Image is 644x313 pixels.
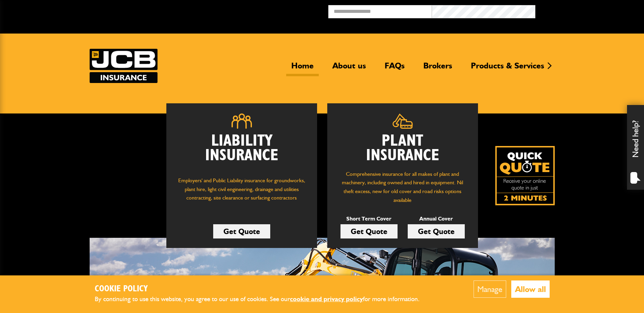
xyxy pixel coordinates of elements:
[337,134,468,163] h2: Plant Insurance
[408,214,465,223] p: Annual Cover
[535,5,639,16] button: Broker Login
[213,224,270,238] a: Get Quote
[466,61,549,76] a: Products & Services
[341,214,398,223] p: Short Term Cover
[408,224,465,238] a: Get Quote
[474,280,506,298] button: Manage
[177,134,307,170] h2: Liability Insurance
[290,295,363,303] a: cookie and privacy policy
[177,176,307,209] p: Employers' and Public Liability insurance for groundworks, plant hire, light civil engineering, d...
[90,49,158,83] a: JCB Insurance Services
[380,61,410,76] a: FAQs
[95,294,431,305] p: By continuing to use this website, you agree to our use of cookies. See our for more information.
[95,284,431,294] h2: Cookie Policy
[495,146,555,205] img: Quick Quote
[627,105,644,190] div: Need help?
[511,280,550,298] button: Allow all
[418,61,457,76] a: Brokers
[90,49,158,83] img: JCB Insurance Services logo
[327,61,371,76] a: About us
[341,224,398,238] a: Get Quote
[286,61,319,76] a: Home
[495,146,555,205] a: Get your insurance quote isn just 2-minutes
[337,170,468,204] p: Comprehensive insurance for all makes of plant and machinery, including owned and hired in equipm...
